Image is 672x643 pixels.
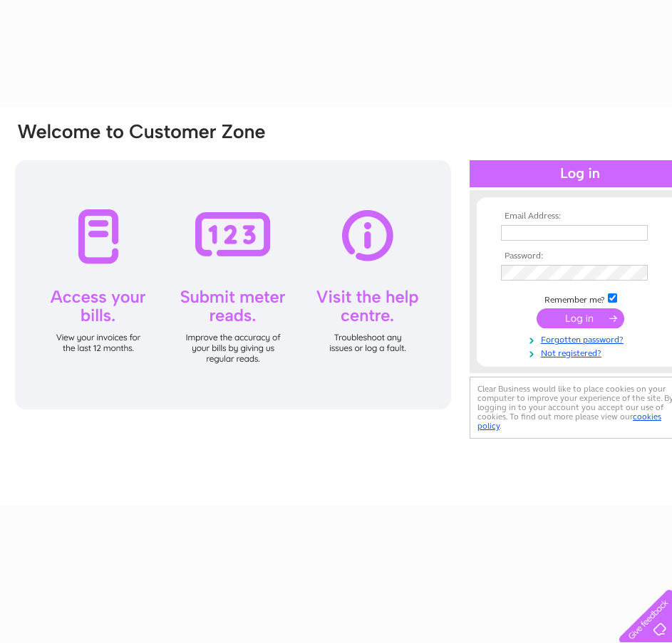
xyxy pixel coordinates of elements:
[497,251,663,261] th: Password:
[501,332,663,345] a: Forgotten password?
[477,412,661,431] a: cookies policy
[497,211,663,221] th: Email Address:
[501,345,663,359] a: Not registered?
[537,308,624,328] input: Submit
[497,291,663,305] td: Remember me?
